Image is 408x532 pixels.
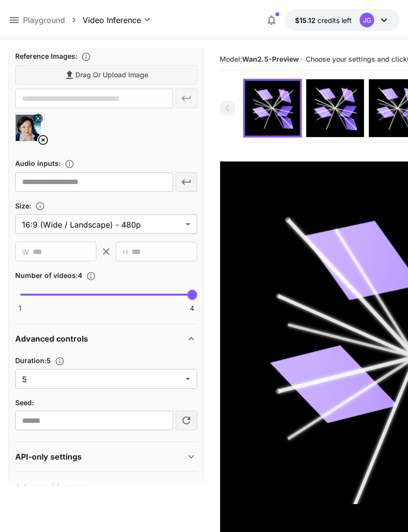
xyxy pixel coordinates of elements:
[61,159,78,169] button: Upload an audio file. Supported formats: .mp3, .wav, .flac, .aac, .ogg, .m4a, .wma
[15,202,31,210] span: Size :
[23,14,83,26] nav: breadcrumb
[83,14,141,26] span: Video Inference
[15,52,77,60] span: Reference Images :
[123,246,128,257] span: H
[23,14,65,26] a: Playground
[22,246,29,257] span: W
[220,55,299,63] span: Model:
[15,475,197,499] div: Advanced features
[15,327,197,350] div: Advanced controls
[82,271,100,281] button: Specify how many videos to generate in a single request. Each video generation will be charged se...
[317,16,352,24] span: credits left
[190,303,194,313] span: 4
[15,333,88,345] p: Advanced controls
[15,398,34,407] span: Seed :
[15,445,197,468] div: API-only settings
[301,53,303,65] p: ·
[295,16,317,24] span: $15.12
[360,13,374,27] div: JG
[15,356,51,365] span: Duration : 5
[242,55,299,63] b: Wan2.5-Preview
[77,52,95,62] button: Upload a reference image to guide the result. Supported formats: MP4, WEBM and MOV.
[22,219,181,231] span: 16:9 (Wide / Landscape) - 480p
[295,15,352,25] div: $15.11552
[285,9,400,31] button: $15.11552JG
[19,303,22,313] span: 1
[22,373,181,385] span: 5
[31,201,49,211] button: Adjust the dimensions of the generated image by specifying its width and height in pixels, or sel...
[51,356,68,366] button: Set the number of duration
[15,159,61,167] span: Audio inputs :
[15,271,82,279] span: Number of videos : 4
[15,451,82,463] p: API-only settings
